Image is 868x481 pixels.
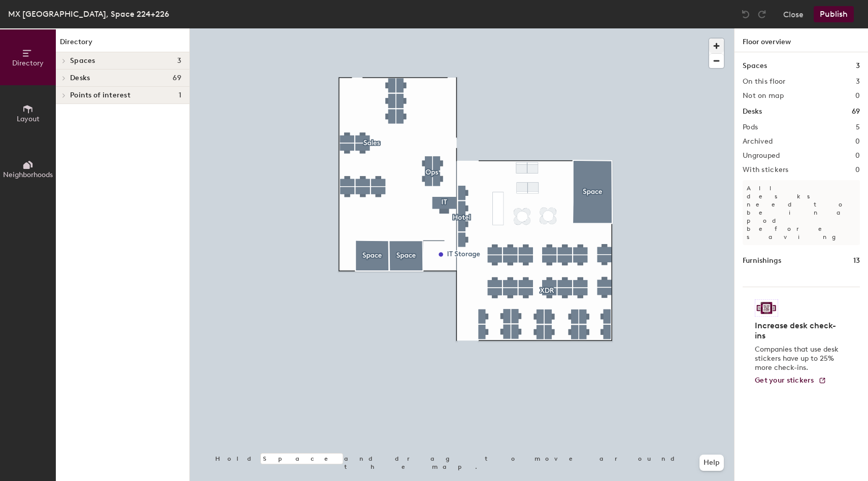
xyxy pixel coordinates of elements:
[856,123,860,131] h2: 5
[743,92,784,100] h2: Not on map
[12,59,44,67] span: Directory
[177,57,181,65] span: 3
[783,6,804,22] button: Close
[755,299,778,317] img: Sticker logo
[8,8,169,20] div: MX [GEOGRAPHIC_DATA], Space 224+226
[743,152,780,160] h2: Ungrouped
[173,74,181,82] span: 69
[735,28,868,52] h1: Floor overview
[56,37,189,52] h1: Directory
[70,91,130,99] span: Points of interest
[755,321,842,341] h4: Increase desk check-ins
[856,78,860,86] h2: 3
[855,138,860,146] h2: 0
[741,9,751,19] img: Undo
[755,376,826,385] a: Get your stickers
[855,92,860,100] h2: 0
[743,255,781,266] h1: Furnishings
[3,170,53,179] span: Neighborhoods
[699,455,724,471] button: Help
[743,60,767,72] h1: Spaces
[179,91,181,99] span: 1
[855,166,860,174] h2: 0
[757,9,767,19] img: Redo
[755,345,842,372] p: Companies that use desk stickers have up to 25% more check-ins.
[17,115,40,123] span: Layout
[743,78,786,86] h2: On this floor
[70,57,95,65] span: Spaces
[743,166,789,174] h2: With stickers
[755,376,814,385] span: Get your stickers
[70,74,90,82] span: Desks
[852,106,860,117] h1: 69
[743,123,758,131] h2: Pods
[853,255,860,266] h1: 13
[856,60,860,72] h1: 3
[743,106,762,117] h1: Desks
[814,6,854,22] button: Publish
[855,152,860,160] h2: 0
[743,138,773,146] h2: Archived
[743,180,860,245] p: All desks need to be in a pod before saving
